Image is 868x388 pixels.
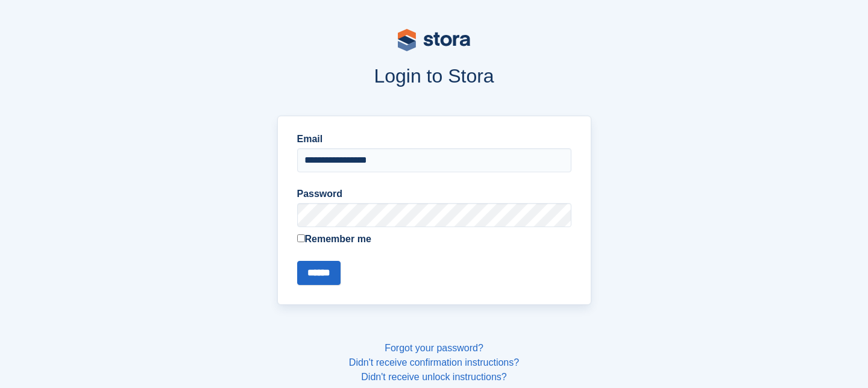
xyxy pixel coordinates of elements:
h1: Login to Stora [47,65,821,87]
label: Password [297,187,571,201]
input: Remember me [297,234,305,242]
label: Email [297,132,571,146]
label: Remember me [297,232,571,246]
a: Didn't receive confirmation instructions? [349,357,519,368]
img: stora-logo-53a41332b3708ae10de48c4981b4e9114cc0af31d8433b30ea865607fb682f29.svg [398,29,470,51]
a: Didn't receive unlock instructions? [361,372,506,382]
a: Forgot your password? [385,343,483,353]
